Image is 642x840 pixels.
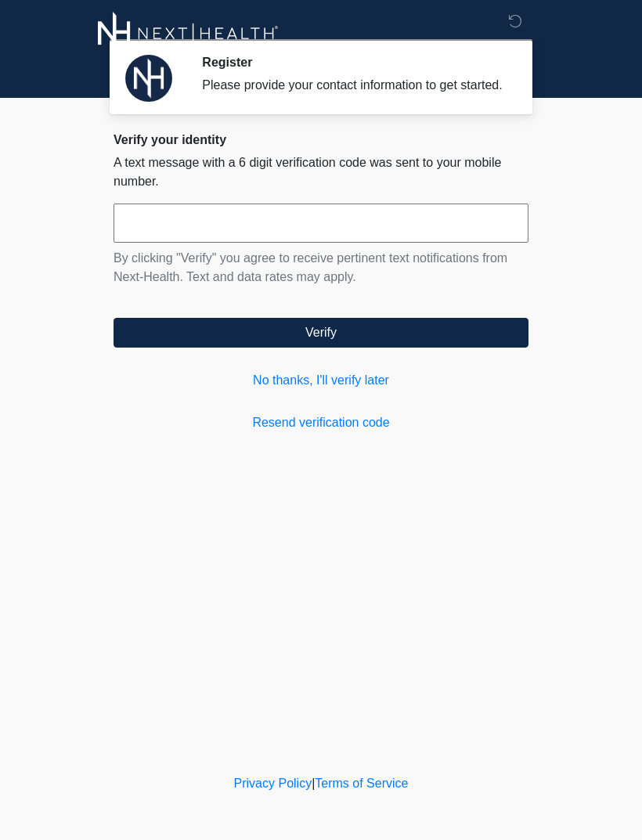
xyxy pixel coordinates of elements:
div: Please provide your contact information to get started. [202,76,505,95]
p: By clicking "Verify" you agree to receive pertinent text notifications from Next-Health. Text and... [114,249,528,287]
button: Verify [114,318,528,348]
img: Next-Health Logo [98,12,279,55]
p: A text message with a 6 digit verification code was sent to your mobile number. [114,153,528,191]
a: Privacy Policy [234,777,312,790]
img: Agent Avatar [125,55,172,102]
h2: Verify your identity [114,132,528,147]
a: Resend verification code [114,413,528,432]
a: No thanks, I'll verify later [114,371,528,390]
a: | [312,777,315,790]
a: Terms of Service [315,777,408,790]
